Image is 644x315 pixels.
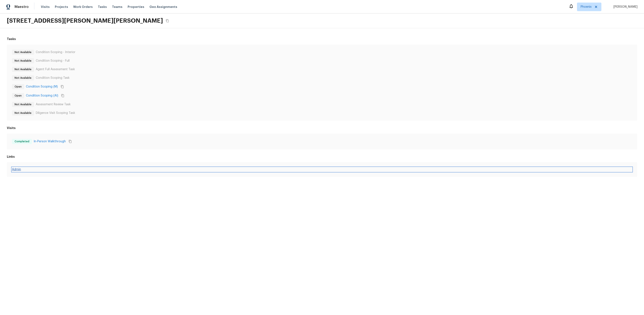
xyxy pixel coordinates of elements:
span: Not Available [13,76,33,80]
p: Condition Scoping - Full [36,59,70,63]
h6: Tasks [7,37,637,41]
span: Not Available [13,59,33,63]
span: Not Available [13,111,33,115]
p: Agent Full Assessment Task [36,67,75,71]
button: Copy Task ID [60,84,65,89]
a: Admin [12,167,632,172]
span: Not Available [13,102,33,107]
button: Copy Visit ID [67,139,73,144]
span: Tasks [98,5,107,8]
a: In-Person Walkthrough [34,139,66,144]
span: Teams [112,5,122,9]
span: Phoenix [581,5,592,9]
span: Completed [13,139,31,144]
span: Not Available [13,67,33,71]
span: Maestro [15,5,29,9]
p: Condition Scoping Task [36,76,70,80]
a: Condition Scoping (AI) [26,94,58,98]
h6: Visits [7,126,637,130]
span: Geo Assignments [149,5,177,9]
p: Assessment Review Task [36,102,71,107]
h2: [STREET_ADDRESS][PERSON_NAME][PERSON_NAME] [7,17,163,25]
h6: Links [7,155,637,159]
a: Condition Scoping (M) [26,85,58,89]
span: Visits [41,5,50,9]
button: Copy Address [165,18,170,24]
p: Condition Scoping - Interior [36,50,75,54]
button: Copy Task ID [60,93,66,98]
span: Projects [55,5,68,9]
span: Not Available [13,50,33,54]
span: Properties [128,5,144,9]
p: Diligence Visit Scoping Task [36,111,75,115]
span: Open [13,94,23,98]
span: [PERSON_NAME] [612,5,638,9]
span: Work Orders [73,5,93,9]
span: Open [13,85,23,89]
